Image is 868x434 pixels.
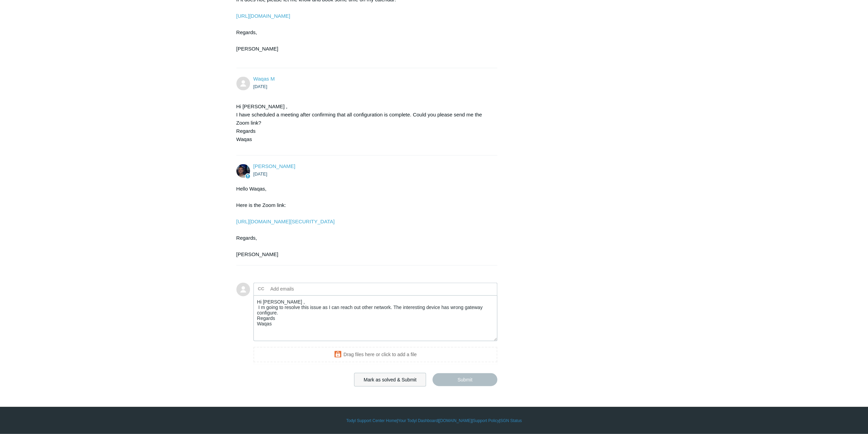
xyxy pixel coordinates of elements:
[253,163,295,169] a: [PERSON_NAME]
[236,13,290,19] a: [URL][DOMAIN_NAME]
[268,284,341,294] input: Add emails
[354,373,426,387] button: Mark as solved & Submit
[236,102,491,143] p: Hi [PERSON_NAME] , I have scheduled a meeting after confirming that all configuration is complete...
[253,295,498,341] textarea: To enrich screen reader interactions, please activate Accessibility in Grammarly extension settings
[253,163,295,169] span: Connor Davis
[253,171,267,177] time: 08/06/2025, 07:42
[346,418,397,424] a: Todyl Support Center Home
[236,219,335,224] a: [URL][DOMAIN_NAME][SECURITY_DATA]
[439,418,472,424] a: [DOMAIN_NAME]
[236,418,632,424] div: | | | |
[253,84,267,89] time: 08/06/2025, 07:24
[258,284,264,294] label: CC
[473,418,499,424] a: Support Policy
[236,185,491,258] div: Hello Waqas, Here is the Zoom link: Regards, [PERSON_NAME]
[398,418,438,424] a: Your Todyl Dashboard
[253,76,275,82] a: Waqas M
[500,418,522,424] a: SGN Status
[432,373,497,386] input: Submit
